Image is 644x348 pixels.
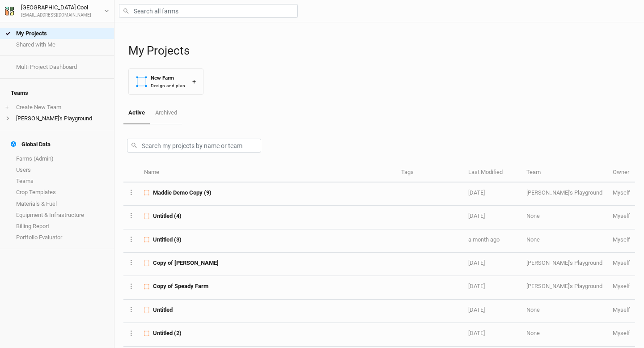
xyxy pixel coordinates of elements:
[521,229,607,253] td: None
[521,253,607,276] td: [PERSON_NAME]'s Playground
[468,189,485,196] span: Sep 25, 2025 4:18 PM
[613,236,630,243] span: madison@propagateag.com
[128,68,203,95] button: New FarmDesign and plan+
[468,330,485,336] span: Mar 9, 2025 5:41 PM
[613,330,630,336] span: madison@propagateag.com
[468,259,485,266] span: Aug 5, 2025 4:17 PM
[128,44,635,58] h1: My Projects
[613,283,630,289] span: madison@propagateag.com
[468,306,485,313] span: Mar 20, 2025 9:01 AM
[153,236,182,244] span: Untitled (3)
[521,300,607,323] td: None
[153,259,219,267] span: Copy of Otis Miller
[153,306,173,314] span: Untitled
[153,212,182,220] span: Untitled (4)
[521,206,607,229] td: None
[153,282,208,290] span: Copy of Speady Farm
[468,236,500,243] span: Sep 5, 2025 1:55 PM
[521,163,607,182] th: Team
[468,283,485,289] span: Apr 2, 2025 11:18 AM
[153,329,182,337] span: Untitled (2)
[119,4,298,18] input: Search all farms
[139,163,396,182] th: Name
[150,102,182,123] a: Archived
[521,323,607,346] td: None
[468,212,485,219] span: Sep 16, 2025 3:36 PM
[613,259,630,266] span: madison@propagateag.com
[151,74,185,82] div: New Farm
[4,3,110,19] button: [GEOGRAPHIC_DATA] Cool[EMAIL_ADDRESS][DOMAIN_NAME]
[192,77,196,86] div: +
[21,3,91,12] div: [GEOGRAPHIC_DATA] Cool
[608,163,635,182] th: Owner
[11,141,51,148] div: Global Data
[613,306,630,313] span: madison@propagateag.com
[463,163,521,182] th: Last Modified
[127,139,261,153] input: Search my projects by name or team
[521,276,607,299] td: [PERSON_NAME]'s Playground
[153,189,212,197] span: Maddie Demo Copy (9)
[151,82,185,89] div: Design and plan
[5,104,8,111] span: +
[396,163,463,182] th: Tags
[123,102,150,124] a: Active
[521,182,607,206] td: [PERSON_NAME]'s Playground
[21,12,91,19] div: [EMAIL_ADDRESS][DOMAIN_NAME]
[613,189,630,196] span: madison@propagateag.com
[613,212,630,219] span: madison@propagateag.com
[5,84,109,102] h4: Teams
